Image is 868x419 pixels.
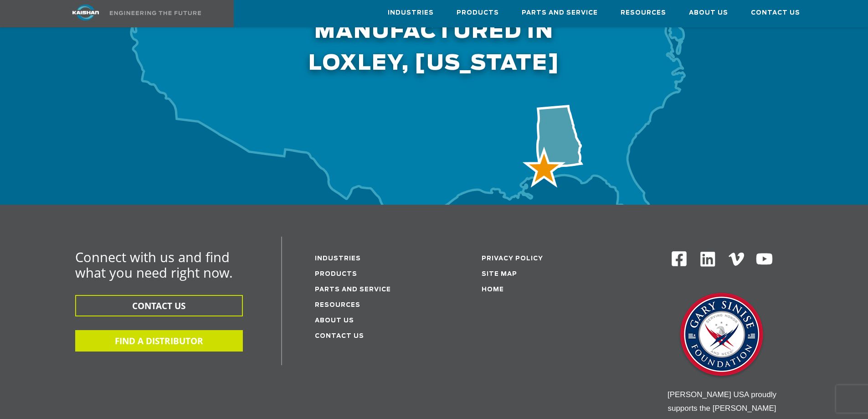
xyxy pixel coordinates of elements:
img: Facebook [671,250,688,267]
a: Resources [315,302,360,308]
img: Linkedin [699,250,717,268]
span: About Us [689,8,728,18]
button: CONTACT US [75,295,243,316]
a: Contact Us [751,0,800,25]
span: Connect with us and find what you need right now. [75,248,233,281]
img: Gary Sinise Foundation [676,290,767,381]
button: FIND A DISTRIBUTOR [75,330,243,352]
a: Site Map [482,271,517,277]
a: Contact Us [315,333,364,339]
a: Home [482,287,504,293]
img: Vimeo [729,253,744,266]
a: Parts and Service [522,0,598,25]
img: Engineering the future [110,11,201,15]
img: Youtube [755,250,773,268]
a: Products [457,0,499,25]
a: Industries [315,256,361,262]
a: Parts and service [315,287,391,293]
span: Products [457,8,499,18]
span: Industries [388,8,434,18]
a: Resources [621,0,666,25]
a: About Us [689,0,728,25]
a: Industries [388,0,434,25]
a: Products [315,271,357,277]
span: Resources [621,8,666,18]
img: kaishan logo [51,5,120,21]
a: About Us [315,318,354,324]
span: Parts and Service [522,8,598,18]
a: Privacy Policy [482,256,543,262]
span: Contact Us [751,8,800,18]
